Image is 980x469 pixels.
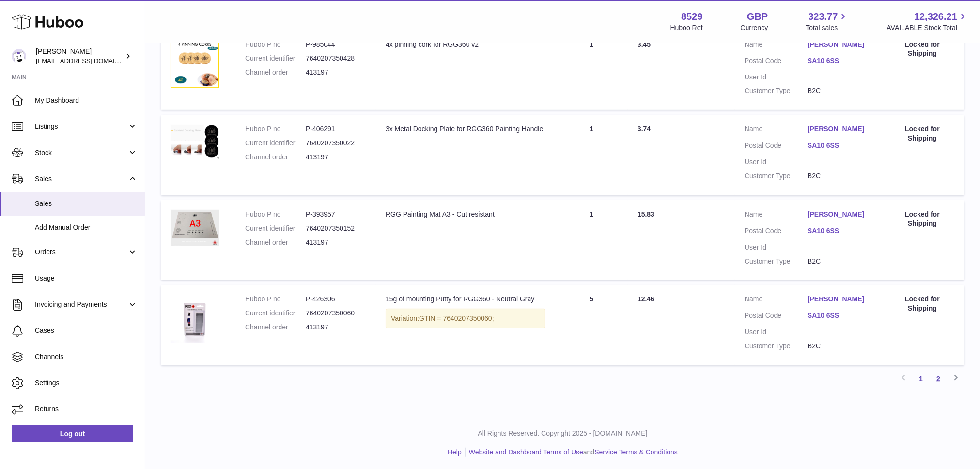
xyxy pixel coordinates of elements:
[681,10,703,23] strong: 8529
[745,157,808,167] dt: User Id
[306,238,366,247] dd: 413197
[35,96,138,105] span: My Dashboard
[306,224,366,233] dd: 7640207350152
[171,210,219,246] img: painting-mat-A3.jpg
[745,86,808,95] dt: Customer Type
[35,378,138,388] span: Settings
[555,115,628,195] td: 1
[745,226,808,238] dt: Postal Code
[153,429,972,438] p: All Rights Reserved. Copyright 2025 - [DOMAIN_NAME]
[747,10,768,23] strong: GBP
[306,139,366,148] dd: 7640207350022
[35,248,127,257] span: Orders
[306,323,366,332] dd: 413197
[245,40,306,49] dt: Huboo P no
[806,23,849,32] span: Total sales
[245,295,306,304] dt: Huboo P no
[745,172,808,181] dt: Customer Type
[638,210,654,218] span: 15.83
[745,328,808,337] dt: User Id
[808,172,871,181] dd: B2C
[306,125,366,134] dd: P-406291
[745,311,808,323] dt: Postal Code
[35,326,138,335] span: Cases
[887,23,968,32] span: AVAILABLE Stock Total
[555,285,628,365] td: 5
[912,370,930,388] a: 1
[808,141,871,150] a: SA10 6SS
[245,309,306,318] dt: Current identifier
[35,174,127,184] span: Sales
[245,210,306,219] dt: Huboo P no
[808,40,871,49] a: [PERSON_NAME]
[930,370,947,388] a: 2
[745,295,808,306] dt: Name
[638,40,651,48] span: 3.45
[306,54,366,63] dd: 7640207350428
[808,56,871,65] a: SA10 6SS
[386,295,545,304] div: 15g of mounting Putty for RGG360 - Neutral Gray
[306,40,366,49] dd: P-985044
[245,68,306,77] dt: Channel order
[245,323,306,332] dt: Channel order
[306,210,366,219] dd: P-393957
[12,425,133,442] a: Log out
[386,125,545,134] div: 3x Metal Docking Plate for RGG360 Painting Handle
[745,73,808,82] dt: User Id
[306,153,366,162] dd: 413197
[808,125,871,134] a: [PERSON_NAME]
[745,257,808,266] dt: Customer Type
[745,40,808,51] dt: Name
[386,210,545,219] div: RGG Painting Mat A3 - Cut resistant
[745,342,808,351] dt: Customer Type
[171,40,219,88] img: 4-pinning-corks-add-on.jpg
[35,352,138,361] span: Channels
[306,295,366,304] dd: P-426306
[890,125,955,143] div: Locked for Shipping
[594,448,678,456] a: Service Terms & Conditions
[245,238,306,247] dt: Channel order
[171,125,219,163] img: 3xmetalWPHA3paltes.png
[808,257,871,266] dd: B2C
[808,311,871,320] a: SA10 6SS
[35,148,127,157] span: Stock
[808,295,871,304] a: [PERSON_NAME]
[890,295,955,313] div: Locked for Shipping
[555,30,628,110] td: 1
[745,210,808,221] dt: Name
[386,40,545,49] div: 4x pinning cork for RGG360 v2
[35,300,127,309] span: Invoicing and Payments
[466,448,678,457] li: and
[419,314,494,322] span: GTIN = 7640207350060;
[245,139,306,148] dt: Current identifier
[745,243,808,252] dt: User Id
[448,448,462,456] a: Help
[386,309,545,328] div: Variation:
[36,47,123,65] div: [PERSON_NAME]
[171,295,219,343] img: Redgrass-RGG360-mounting-putty-grey-scaled.jpg
[469,448,583,456] a: Website and Dashboard Terms of Use
[806,10,849,32] a: 323.77 Total sales
[638,295,654,303] span: 12.46
[745,141,808,153] dt: Postal Code
[12,49,26,63] img: admin@redgrass.ch
[36,57,142,64] span: [EMAIL_ADDRESS][DOMAIN_NAME]
[890,210,955,228] div: Locked for Shipping
[745,56,808,68] dt: Postal Code
[555,200,628,281] td: 1
[887,10,968,32] a: 12,326.21 AVAILABLE Stock Total
[245,54,306,63] dt: Current identifier
[808,210,871,219] a: [PERSON_NAME]
[670,23,703,32] div: Huboo Ref
[808,342,871,351] dd: B2C
[638,125,651,133] span: 3.74
[245,153,306,162] dt: Channel order
[245,224,306,233] dt: Current identifier
[306,309,366,318] dd: 7640207350060
[741,23,768,32] div: Currency
[35,405,138,414] span: Returns
[890,40,955,58] div: Locked for Shipping
[35,122,127,131] span: Listings
[808,226,871,235] a: SA10 6SS
[35,223,138,232] span: Add Manual Order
